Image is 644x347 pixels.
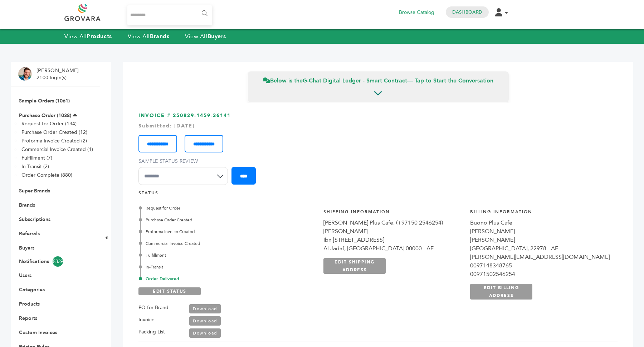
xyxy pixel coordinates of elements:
[470,244,610,253] div: [GEOGRAPHIC_DATA], 22978 - AE
[19,112,71,119] a: Purchase Order (1038)
[19,315,37,322] a: Reports
[21,137,87,144] a: Proforma Invoice Created (2)
[452,9,482,15] a: Dashboard
[21,120,77,127] a: Request for Order (134)
[140,228,306,235] div: Proforma Invoice Created
[19,245,34,251] a: Buyers
[21,163,49,170] a: In-Transit (2)
[140,276,306,282] div: Order Delivered
[19,202,35,208] a: Brands
[470,253,610,261] div: [PERSON_NAME][EMAIL_ADDRESS][DOMAIN_NAME]
[189,316,221,326] a: Download
[19,329,57,336] a: Custom Invoices
[140,240,306,247] div: Commercial Invoice Created
[138,122,618,130] div: Submitted: [DATE]
[19,272,31,279] a: Users
[138,158,231,165] label: Sample Status Review
[21,146,93,153] a: Commercial Invoice Created (1)
[323,209,463,218] h4: Shipping Information
[470,218,610,227] div: Buono Plus Cafe
[19,230,40,237] a: Referrals
[189,328,221,338] a: Download
[36,67,84,81] li: [PERSON_NAME] - 2100 login(s)
[138,287,201,295] a: EDIT STATUS
[19,187,50,194] a: Super Brands
[470,270,610,278] div: 00971502546254
[323,236,463,244] div: Ibn [STREET_ADDRESS]
[21,172,72,178] a: Order Complete (880)
[208,32,226,40] strong: Buyers
[19,286,45,293] a: Categories
[189,304,221,313] a: Download
[138,316,155,324] label: Invoice
[138,190,618,200] h4: STATUS
[150,32,169,40] strong: Brands
[185,32,226,40] a: View AllBuyers
[140,217,306,223] div: Purchase Order Created
[138,303,169,312] label: PO for Brand
[140,205,306,211] div: Request for Order
[19,216,50,223] a: Subscriptions
[53,256,63,267] span: 5339
[470,227,610,236] div: [PERSON_NAME]
[303,77,407,85] strong: G-Chat Digital Ledger - Smart Contract
[470,236,610,244] div: [PERSON_NAME]
[19,301,40,307] a: Products
[128,32,170,40] a: View AllBrands
[470,261,610,270] div: 0097148348765
[140,252,306,258] div: Fulfillment
[470,209,610,218] h4: Billing Information
[87,32,112,40] strong: Products
[323,227,463,236] div: [PERSON_NAME]
[19,97,70,104] a: Sample Orders (1061)
[323,244,463,253] div: Al Jadaf, [GEOGRAPHIC_DATA] 00000 - AE
[64,32,112,40] a: View AllProducts
[323,218,463,227] div: [PERSON_NAME] Plus Cafe. (+97150 2546254)
[323,258,386,274] a: EDIT SHIPPING ADDRESS
[140,264,306,270] div: In-Transit
[263,77,493,85] span: Below is the — Tap to Start the Conversation
[127,5,212,25] input: Search...
[138,112,618,190] h3: INVOICE # 250829-1459-36141
[21,129,87,136] a: Purchase Order Created (12)
[470,284,532,300] a: EDIT BILLING ADDRESS
[19,256,92,267] a: Notifications5339
[138,328,165,336] label: Packing List
[399,9,434,16] a: Browse Catalog
[21,155,52,161] a: Fulfillment (7)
